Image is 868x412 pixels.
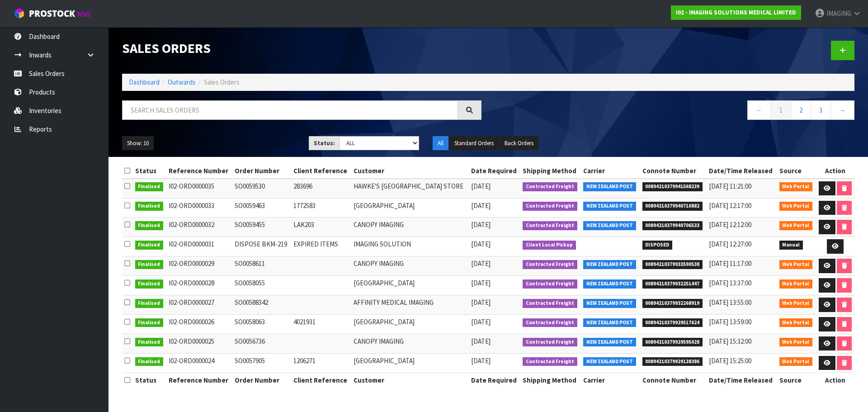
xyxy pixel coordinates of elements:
td: HAWKE'S [GEOGRAPHIC_DATA] STORE [351,179,469,198]
span: NEW ZEALAND POST [583,299,636,308]
span: [DATE] [471,240,491,248]
span: Finalised [135,221,164,230]
span: Finalised [135,338,164,347]
td: IMAGING SOLUTION [351,237,469,256]
span: NEW ZEALAND POST [583,357,636,366]
span: 00894210379940710882 [642,202,703,211]
span: Contracted Freight [523,357,577,366]
span: Contracted Freight [523,318,577,327]
th: Carrier [581,373,640,387]
th: Connote Number [640,164,707,178]
span: NEW ZEALAND POST [583,182,636,191]
th: Date Required [469,373,520,387]
span: Finalised [135,202,164,211]
span: [DATE] 13:59:00 [709,317,751,326]
td: [GEOGRAPHIC_DATA] [351,198,469,218]
td: I02-ORD0000025 [166,334,232,353]
td: SO0059463 [232,198,291,218]
td: LAK203 [291,218,351,237]
td: CANOPY IMAGING [351,218,469,237]
a: Outwards [168,78,196,86]
td: 1772583 [291,198,351,218]
td: I02-ORD0000032 [166,218,232,237]
small: WMS [77,10,91,19]
span: 00894210379929595028 [642,338,703,347]
th: Date/Time Released [707,373,777,387]
strong: Status: [314,139,335,147]
td: I02-ORD0000028 [166,276,232,295]
span: ProStock [29,8,75,19]
th: Source [777,164,816,178]
th: Reference Number [166,164,232,178]
th: Connote Number [640,373,707,387]
td: AFFINITY MEDICAL IMAGING [351,295,469,315]
span: [DATE] 11:17:00 [709,259,751,268]
span: Web Portal [779,202,813,211]
td: SO0059530 [232,179,291,198]
span: Web Portal [779,279,813,289]
img: cube-alt.png [14,8,25,19]
td: DISPOSE BKM-219 [232,237,291,256]
button: Standard Orders [449,136,499,151]
td: SO00588342 [232,295,291,315]
span: Finalised [135,241,164,250]
span: [DATE] 15:25:00 [709,356,751,365]
td: I02-ORD0000027 [166,295,232,315]
span: Web Portal [779,299,813,308]
span: Contracted Freight [523,202,577,211]
td: 1206271 [291,353,351,373]
span: [DATE] 12:12:00 [709,220,751,229]
span: IMAGING [826,9,851,18]
th: Action [816,373,854,387]
th: Client Reference [291,164,351,178]
span: [DATE] [471,356,491,365]
td: [GEOGRAPHIC_DATA] [351,315,469,334]
td: SO0058611 [232,256,291,276]
span: 00894210379929517624 [642,318,703,327]
span: 00894210379941568239 [642,182,703,191]
td: I02-ORD0000031 [166,237,232,256]
th: Shipping Method [520,373,581,387]
h1: Sales Orders [122,41,481,56]
span: [DATE] 11:21:00 [709,182,751,190]
td: I02-ORD0000026 [166,315,232,334]
span: Manual [779,241,803,250]
input: Search sales orders [122,100,458,120]
td: 283696 [291,179,351,198]
span: Web Portal [779,357,813,366]
td: SO0059455 [232,218,291,237]
th: Status [133,164,167,178]
span: [DATE] 13:37:00 [709,279,751,287]
td: CANOPY IMAGING [351,256,469,276]
td: I02-ORD0000024 [166,353,232,373]
span: [DATE] [471,201,491,210]
nav: Page navigation [495,100,854,123]
span: [DATE] [471,279,491,287]
td: SO0057905 [232,353,291,373]
td: [GEOGRAPHIC_DATA] [351,353,469,373]
span: Contracted Freight [523,338,577,347]
th: Date Required [469,164,520,178]
span: Contracted Freight [523,182,577,191]
a: 2 [791,100,811,120]
button: All [433,136,448,151]
th: Status [133,373,167,387]
th: Client Reference [291,373,351,387]
th: Customer [351,164,469,178]
span: Web Portal [779,338,813,347]
span: Finalised [135,182,164,191]
span: DISPOSED [642,241,673,250]
span: NEW ZEALAND POST [583,318,636,327]
span: Client Local Pickup [523,241,576,250]
span: [DATE] 13:55:00 [709,298,751,307]
span: 00894210379933590538 [642,260,703,269]
th: Order Number [232,373,291,387]
td: [GEOGRAPHIC_DATA] [351,276,469,295]
td: SO0056736 [232,334,291,353]
span: 00894210379932251447 [642,279,703,289]
button: Back Orders [500,136,538,151]
span: NEW ZEALAND POST [583,260,636,269]
span: 00894210379929138386 [642,357,703,366]
button: Show: 10 [122,136,154,151]
span: NEW ZEALAND POST [583,279,636,289]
